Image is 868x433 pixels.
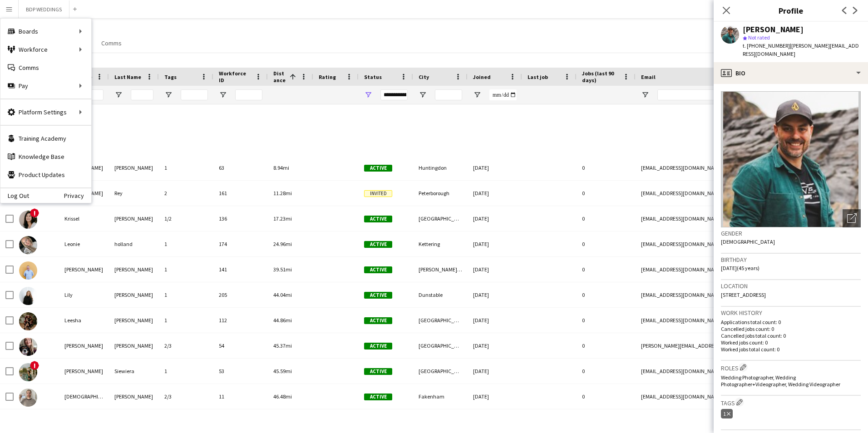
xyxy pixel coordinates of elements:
[213,359,268,384] div: 53
[0,129,91,148] a: Training Academy
[64,192,91,199] a: Privacy
[364,241,392,248] span: Active
[714,5,868,16] h3: Profile
[19,211,37,229] img: Krissel Simbulan
[59,308,109,333] div: Leesha
[364,216,392,222] span: Active
[721,398,861,407] h3: Tags
[59,359,109,384] div: [PERSON_NAME]
[721,291,766,298] span: [STREET_ADDRESS]
[0,166,91,184] a: Product Updates
[0,103,91,121] div: Platform Settings
[721,346,861,353] p: Worked jobs total count: 0
[59,384,109,409] div: [DEMOGRAPHIC_DATA]
[109,155,159,180] div: [PERSON_NAME]
[641,91,649,99] button: Open Filter Menu
[413,359,468,384] div: [GEOGRAPHIC_DATA]
[213,155,268,180] div: 63
[213,206,268,231] div: 136
[721,256,861,264] h3: Birthday
[468,384,522,409] div: [DATE]
[109,231,159,256] div: holland
[81,89,104,100] input: First Name Filter Input
[413,231,468,256] div: Kettering
[468,155,522,180] div: [DATE]
[159,155,213,180] div: 1
[636,359,817,384] div: [EMAIL_ADDRESS][DOMAIN_NAME]
[114,91,123,99] button: Open Filter Menu
[109,181,159,206] div: Rey
[114,74,141,80] span: Last Name
[636,384,817,409] div: [EMAIL_ADDRESS][DOMAIN_NAME]
[364,190,392,197] span: Invited
[273,393,292,400] span: 46.48mi
[636,155,817,180] div: [EMAIL_ADDRESS][DOMAIN_NAME]
[213,231,268,256] div: 174
[59,231,109,256] div: Leonie
[273,70,286,84] span: Distance
[273,342,292,349] span: 45.37mi
[131,89,153,100] input: Last Name Filter Input
[164,74,177,80] span: Tags
[636,333,817,358] div: [PERSON_NAME][EMAIL_ADDRESS][PERSON_NAME][DOMAIN_NAME]
[109,384,159,409] div: [PERSON_NAME]
[364,292,392,299] span: Active
[577,231,636,256] div: 0
[219,91,227,99] button: Open Filter Menu
[59,206,109,231] div: Krissel
[721,238,775,245] span: [DEMOGRAPHIC_DATA]
[721,374,840,388] span: Wedding Photographer, Wedding Photographer+Videographer, Wedding Videographer
[101,39,122,47] span: Comms
[98,37,125,49] a: Comms
[273,291,292,298] span: 44.04mi
[19,389,37,407] img: Christian Lee
[109,308,159,333] div: [PERSON_NAME]
[30,208,39,217] span: !
[0,192,29,199] a: Log Out
[19,287,37,305] img: Lily Cox
[577,181,636,206] div: 0
[159,257,213,282] div: 1
[636,257,817,282] div: [EMAIL_ADDRESS][DOMAIN_NAME]
[59,333,109,358] div: [PERSON_NAME]
[413,333,468,358] div: [GEOGRAPHIC_DATA]
[419,91,427,99] button: Open Filter Menu
[582,70,619,84] span: Jobs (last 90 days)
[59,257,109,282] div: [PERSON_NAME]
[468,206,522,231] div: [DATE]
[364,368,392,375] span: Active
[0,148,91,166] a: Knowledge Base
[273,190,292,197] span: 11.28mi
[273,317,292,324] span: 44.86mi
[235,89,262,100] input: Workforce ID Filter Input
[159,333,213,358] div: 2/3
[413,308,468,333] div: [GEOGRAPHIC_DATA]
[489,89,517,100] input: Joined Filter Input
[0,40,91,59] div: Workforce
[721,229,861,237] h3: Gender
[273,368,292,374] span: 45.59mi
[159,308,213,333] div: 1
[657,89,812,100] input: Email Filter Input
[843,209,861,227] div: Open photos pop-in
[413,155,468,180] div: Huntingdon
[273,164,289,171] span: 8.94mi
[109,282,159,307] div: [PERSON_NAME]
[577,384,636,409] div: 0
[636,206,817,231] div: [EMAIL_ADDRESS][DOMAIN_NAME]
[528,74,548,80] span: Last job
[721,332,861,339] p: Cancelled jobs total count: 0
[577,257,636,282] div: 0
[181,89,208,100] input: Tags Filter Input
[364,165,392,172] span: Active
[159,231,213,256] div: 1
[636,308,817,333] div: [EMAIL_ADDRESS][DOMAIN_NAME]
[468,359,522,384] div: [DATE]
[748,34,770,41] span: Not rated
[159,282,213,307] div: 1
[219,70,252,84] span: Workforce ID
[721,282,861,290] h3: Location
[109,333,159,358] div: [PERSON_NAME]
[419,74,429,80] span: City
[468,257,522,282] div: [DATE]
